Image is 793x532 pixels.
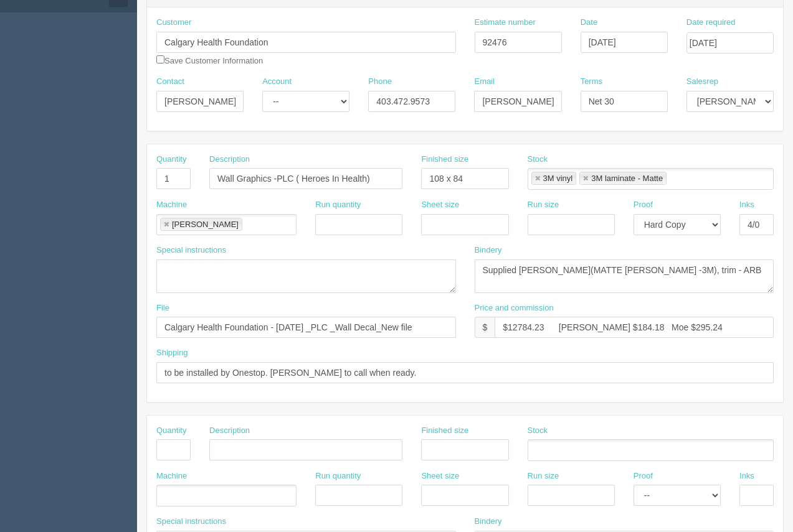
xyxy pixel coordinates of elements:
[475,302,554,314] label: Price and commission
[156,516,226,528] label: Special instructions
[475,17,536,29] label: Estimate number
[543,174,573,182] div: 3M vinyl
[686,76,718,88] label: Salesrep
[581,17,597,29] label: Date
[474,76,495,88] label: Email
[156,17,456,67] div: Save Customer Information
[528,470,559,482] label: Run size
[262,76,292,88] label: Account
[315,199,361,211] label: Run quantity
[156,302,169,314] label: File
[421,470,459,482] label: Sheet size
[421,199,459,211] label: Sheet size
[156,425,186,437] label: Quantity
[209,425,250,437] label: Description
[315,470,361,482] label: Run quantity
[368,76,392,88] label: Phone
[475,259,774,293] textarea: Supplied [PERSON_NAME](MATTE [PERSON_NAME] -3M), trim - ARB
[209,154,250,166] label: Description
[421,154,468,166] label: Finished size
[156,154,186,166] label: Quantity
[172,220,239,228] div: [PERSON_NAME]
[528,199,559,211] label: Run size
[475,516,502,528] label: Bindery
[634,199,653,211] label: Proof
[634,470,653,482] label: Proof
[528,154,548,166] label: Stock
[475,317,495,338] div: $
[686,17,736,29] label: Date required
[581,76,602,88] label: Terms
[739,470,754,482] label: Inks
[156,76,184,88] label: Contact
[591,174,663,182] div: 3M laminate - Matte
[421,425,468,437] label: Finished size
[528,425,548,437] label: Stock
[475,245,502,256] label: Bindery
[156,470,187,482] label: Machine
[739,199,754,211] label: Inks
[156,32,456,53] input: Enter customer name
[156,347,188,359] label: Shipping
[156,17,191,29] label: Customer
[156,245,226,256] label: Special instructions
[156,199,187,211] label: Machine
